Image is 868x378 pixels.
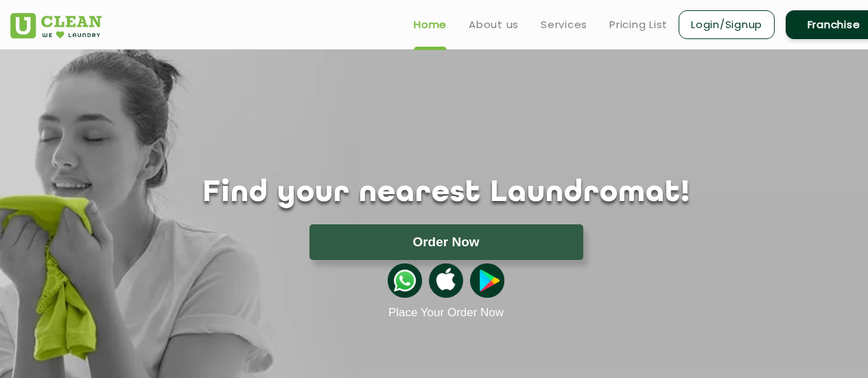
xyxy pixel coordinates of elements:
[414,16,447,33] a: Home
[541,16,587,33] a: Services
[470,263,504,298] img: playstoreicon.png
[469,16,519,33] a: About us
[429,263,463,298] img: apple-icon.png
[10,13,102,38] img: UClean Laundry and Dry Cleaning
[679,10,775,39] a: Login/Signup
[388,306,504,320] a: Place Your Order Now
[609,16,668,33] a: Pricing List
[388,263,422,298] img: whatsappicon.png
[309,224,583,260] button: Order Now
